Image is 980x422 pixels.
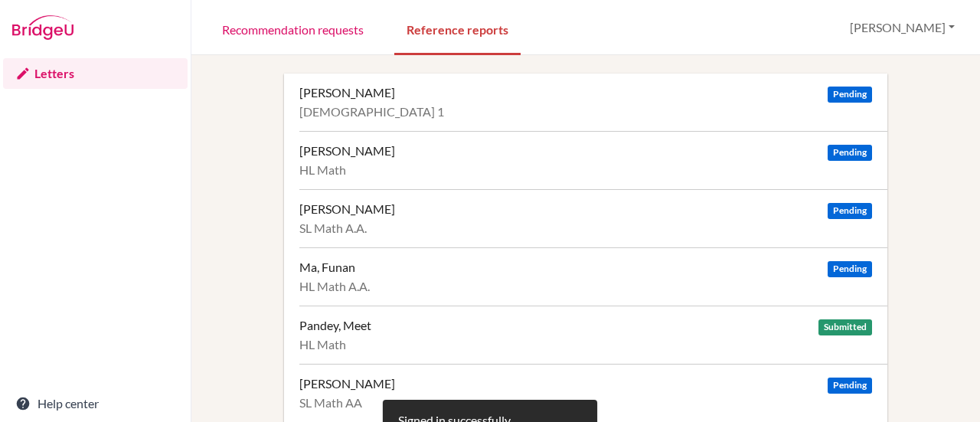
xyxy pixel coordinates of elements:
[299,279,872,294] div: HL Math A.A.
[299,189,887,247] a: [PERSON_NAME] Pending SL Math A.A.
[299,104,872,119] div: [DEMOGRAPHIC_DATA] 1
[828,203,872,219] span: Pending
[299,337,872,352] div: HL Math
[12,15,73,40] img: Bridge-U
[299,85,395,100] div: [PERSON_NAME]
[299,247,887,306] a: Ma, Funan Pending HL Math A.A.
[299,364,887,422] a: [PERSON_NAME] Pending SL Math AA
[828,87,872,103] span: Pending
[828,145,872,161] span: Pending
[843,13,962,42] button: [PERSON_NAME]
[299,131,887,189] a: [PERSON_NAME] Pending HL Math
[299,260,355,275] div: Ma, Funan
[828,378,872,394] span: Pending
[299,306,887,364] a: Pandey, Meet Submitted HL Math
[828,261,872,277] span: Pending
[299,143,395,159] div: [PERSON_NAME]
[299,376,395,391] div: [PERSON_NAME]
[299,201,395,217] div: [PERSON_NAME]
[3,58,188,89] a: Letters
[299,395,872,411] div: SL Math AA
[394,2,521,55] a: Reference reports
[3,388,188,419] a: Help center
[299,74,887,131] a: [PERSON_NAME] Pending [DEMOGRAPHIC_DATA] 1
[210,2,376,55] a: Recommendation requests
[299,221,872,236] div: SL Math A.A.
[818,319,872,335] span: Submitted
[299,318,371,333] div: Pandey, Meet
[299,162,872,178] div: HL Math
